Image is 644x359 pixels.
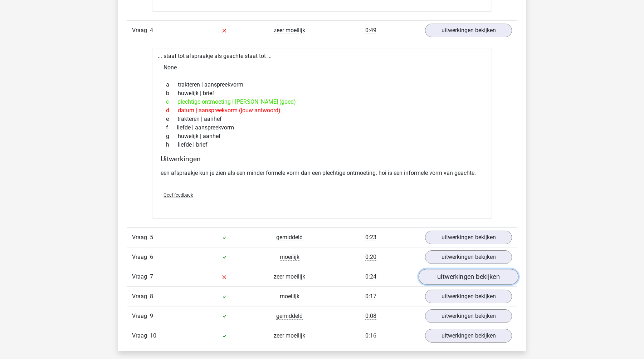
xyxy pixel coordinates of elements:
[150,313,153,319] span: 9
[164,192,193,198] span: Geef feedback
[280,254,299,261] span: moeilijk
[274,273,305,280] span: zeer moeilijk
[132,312,150,320] span: Vraag
[166,106,178,115] span: d
[152,49,492,219] div: ... staat tot afspraakje als geachte staat tot ...
[166,132,178,141] span: g
[150,27,153,34] span: 4
[161,155,483,163] h4: Uitwerkingen
[166,141,178,149] span: h
[132,26,150,35] span: Vraag
[280,293,299,300] span: moeilijk
[161,89,483,98] div: huwelijk | brief
[150,273,153,280] span: 7
[161,169,483,177] p: een afspraakje kun je zien als een minder formele vorm dan een plechtige ontmoeting. hoi is een i...
[425,329,512,343] a: uitwerkingen bekijken
[365,313,376,320] span: 0:08
[132,331,150,340] span: Vraag
[365,293,376,300] span: 0:17
[365,27,376,34] span: 0:49
[425,250,512,264] a: uitwerkingen bekijken
[161,98,483,106] div: plechtige ontmoeting | [PERSON_NAME] (goed)
[161,106,483,115] div: datum | aanspreekvorm (jouw antwoord)
[161,115,483,123] div: trakteren | aanhef
[161,123,483,132] div: liefde | aanspreekvorm
[365,332,376,339] span: 0:16
[150,332,156,339] span: 10
[166,80,178,89] span: a
[166,115,177,123] span: e
[274,27,305,34] span: zeer moeilijk
[132,272,150,281] span: Vraag
[419,269,518,285] a: uitwerkingen bekijken
[161,132,483,141] div: huwelijk | aanhef
[166,98,177,106] span: c
[150,254,153,260] span: 6
[158,60,486,75] div: None
[161,141,483,149] div: liefde | brief
[166,123,177,132] span: f
[276,313,303,320] span: gemiddeld
[150,234,153,241] span: 5
[150,293,153,300] span: 8
[132,292,150,301] span: Vraag
[276,234,303,241] span: gemiddeld
[132,233,150,242] span: Vraag
[132,253,150,261] span: Vraag
[365,234,376,241] span: 0:23
[425,24,512,37] a: uitwerkingen bekijken
[166,89,178,98] span: b
[425,309,512,323] a: uitwerkingen bekijken
[161,80,483,89] div: trakteren | aanspreekvorm
[425,231,512,244] a: uitwerkingen bekijken
[365,273,376,280] span: 0:24
[274,332,305,339] span: zeer moeilijk
[365,254,376,261] span: 0:20
[425,290,512,303] a: uitwerkingen bekijken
